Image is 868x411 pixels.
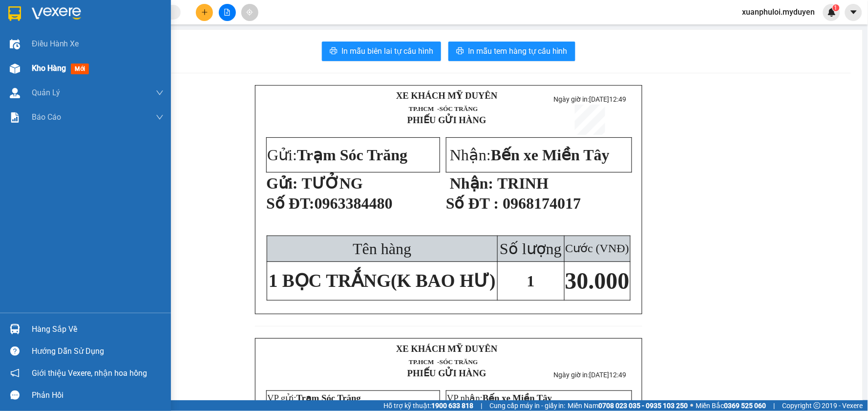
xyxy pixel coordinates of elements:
[407,368,487,378] strong: PHIẾU GỬI HÀNG
[409,358,478,366] span: TP.HCM -SÓC TRĂNG
[483,393,552,403] span: Bến xe Miền Tây
[589,95,626,103] span: [DATE]
[409,105,478,112] span: TP.HCM -SÓC TRĂNG
[696,400,766,411] span: Miền Bắc
[7,67,104,103] span: Trạm Sóc Trăng
[724,402,766,410] strong: 0369 525 060
[450,146,610,164] span: Nhận:
[267,393,361,403] span: VP gửi:
[589,371,626,379] span: [DATE]
[156,89,164,97] span: down
[609,371,626,379] span: 12:49
[32,87,60,99] span: Quản Lý
[219,4,236,21] button: file-add
[849,8,858,17] span: caret-down
[32,38,79,50] span: Điều hành xe
[267,146,407,164] span: Gửi:
[269,271,496,291] span: 1 BỌC TRẮNG(K BAO HƯ)
[266,174,297,192] strong: Gửi:
[396,90,498,101] strong: XE KHÁCH MỸ DUYÊN
[450,174,493,192] strong: Nhận:
[599,402,688,410] strong: 0708 023 035 - 0935 103 250
[497,174,549,192] span: TRINH
[527,272,535,290] span: 1
[383,400,473,411] span: Hỗ trợ kỹ thuật:
[353,240,411,258] span: Tên hàng
[8,6,21,21] img: logo-vxr
[296,393,361,403] span: Trạm Sóc Trăng
[446,195,499,212] strong: Số ĐT :
[489,400,566,411] span: Cung cấp máy in - giấy in:
[246,9,253,16] span: aim
[10,88,20,98] img: warehouse-icon
[547,371,633,379] p: Ngày giờ in:
[10,39,20,49] img: warehouse-icon
[10,64,20,74] img: warehouse-icon
[241,4,258,21] button: aim
[735,6,823,18] span: xuanphuloi.myduyen
[10,112,20,123] img: solution-icon
[481,400,482,411] span: |
[396,344,498,354] strong: XE KHÁCH MỸ DUYÊN
[431,402,473,410] strong: 1900 633 818
[503,195,581,212] span: 0968174017
[71,64,89,74] span: mới
[201,9,208,16] span: plus
[565,268,630,294] span: 30.000
[565,242,629,255] span: Cước (VNĐ)
[32,388,164,403] div: Phản hồi
[65,5,132,26] strong: XE KHÁCH MỸ DUYÊN
[568,400,688,411] span: Miền Nam
[32,111,61,123] span: Báo cáo
[547,95,633,103] p: Ngày giờ in:
[500,240,562,258] span: Số lượng
[774,400,775,411] span: |
[32,344,164,359] div: Hướng dẫn sử dụng
[833,4,840,11] sup: 1
[10,346,20,356] span: question-circle
[32,322,164,337] div: Hàng sắp về
[7,67,104,103] span: Gửi:
[448,42,575,61] button: printerIn mẫu tem hàng tự cấu hình
[10,390,20,400] span: message
[60,41,139,51] strong: PHIẾU GỬI HÀNG
[196,4,213,21] button: plus
[224,9,231,16] span: file-add
[10,324,20,334] img: warehouse-icon
[609,95,626,103] span: 12:49
[341,45,433,57] span: In mẫu biên lai tự cấu hình
[61,31,130,38] span: TP.HCM -SÓC TRĂNG
[456,47,464,56] span: printer
[315,195,393,212] span: 0963384480
[10,368,20,378] span: notification
[266,195,315,212] span: Số ĐT:
[302,174,363,192] span: TƯỞNG
[814,402,821,409] span: copyright
[468,45,568,57] span: In mẫu tem hàng tự cấu hình
[156,113,164,121] span: down
[845,4,862,21] button: caret-down
[447,393,552,403] span: VP nhận:
[330,47,338,56] span: printer
[491,146,610,164] span: Bến xe Miền Tây
[691,404,694,408] span: ⚪️
[322,42,441,61] button: printerIn mẫu biên lai tự cấu hình
[32,367,147,379] span: Giới thiệu Vexere, nhận hoa hồng
[834,4,838,11] span: 1
[827,8,836,17] img: icon-new-feature
[297,146,407,164] span: Trạm Sóc Trăng
[407,115,487,125] strong: PHIẾU GỬI HÀNG
[32,64,66,73] span: Kho hàng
